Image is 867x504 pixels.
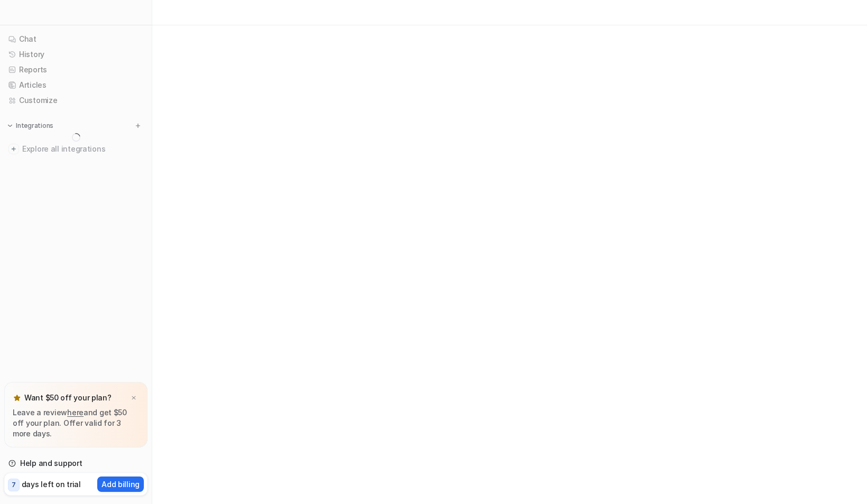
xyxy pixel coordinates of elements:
[102,479,140,490] p: Add billing
[16,122,53,130] p: Integrations
[4,78,147,92] a: Articles
[134,122,142,129] img: menu_add.svg
[22,479,81,490] p: days left on trial
[6,122,14,129] img: expand menu
[8,144,19,154] img: explore all integrations
[22,141,143,157] span: Explore all integrations
[4,456,147,471] a: Help and support
[4,47,147,62] a: History
[13,394,21,402] img: star
[4,120,57,131] button: Integrations
[67,408,84,417] a: here
[4,62,147,77] a: Reports
[4,142,147,156] a: Explore all integrations
[13,407,139,439] p: Leave a review and get $50 off your plan. Offer valid for 3 more days.
[24,393,112,403] p: Want $50 off your plan?
[12,480,16,490] p: 7
[131,395,137,402] img: x
[97,477,144,492] button: Add billing
[4,93,147,108] a: Customize
[4,32,147,46] a: Chat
